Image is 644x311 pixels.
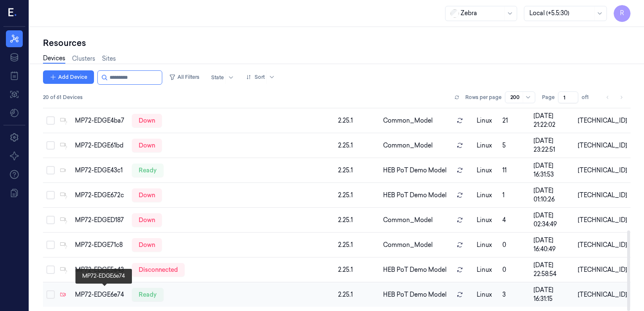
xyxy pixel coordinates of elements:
[75,141,126,150] div: MP72-EDGE61bd
[75,116,126,125] div: MP72-EDGE4ba7
[46,216,55,224] button: Select row
[502,241,527,249] div: 0
[614,5,631,22] button: R
[338,241,376,249] div: 2.25.1
[132,238,162,252] div: down
[75,241,126,249] div: MP72-EDGE71c8
[383,141,433,150] span: Common_Model
[43,37,631,49] div: Resources
[383,166,447,175] span: HEB PoT Demo Model
[43,54,65,64] a: Devices
[132,188,162,202] div: down
[502,166,527,175] div: 11
[534,137,571,154] div: [DATE] 23:22:51
[75,191,126,200] div: MP72-EDGE672c
[502,141,527,150] div: 5
[477,141,496,150] p: linux
[75,265,126,274] div: MP72-EDGE5a43
[383,191,447,200] span: HEB PoT Demo Model
[578,241,627,249] div: [TECHNICAL_ID]
[72,54,95,63] a: Clusters
[338,290,376,299] div: 2.25.1
[534,211,571,229] div: [DATE] 02:34:49
[578,290,627,299] div: [TECHNICAL_ID]
[477,216,496,225] p: linux
[75,290,126,299] div: MP72-EDGE6e74
[383,241,433,249] span: Common_Model
[338,141,376,150] div: 2.25.1
[338,191,376,200] div: 2.25.1
[46,265,55,274] button: Select row
[166,70,203,84] button: All Filters
[465,94,502,101] p: Rows per page
[46,141,55,150] button: Select row
[46,241,55,249] button: Select row
[132,114,162,127] div: down
[477,290,496,299] p: linux
[338,216,376,225] div: 2.25.1
[102,54,116,63] a: Sites
[46,290,55,299] button: Select row
[383,216,433,225] span: Common_Model
[534,286,571,303] div: [DATE] 16:31:15
[502,116,527,125] div: 21
[502,290,527,299] div: 3
[132,139,162,152] div: down
[534,261,571,279] div: [DATE] 22:58:54
[43,94,83,101] span: 20 of 61 Devices
[502,265,527,274] div: 0
[477,166,496,175] p: linux
[338,166,376,175] div: 2.25.1
[578,191,627,200] div: [TECHNICAL_ID]
[534,236,571,254] div: [DATE] 16:40:49
[578,265,627,274] div: [TECHNICAL_ID]
[578,166,627,175] div: [TECHNICAL_ID]
[578,216,627,225] div: [TECHNICAL_ID]
[477,241,496,249] p: linux
[46,166,55,174] button: Select row
[43,70,94,84] button: Add Device
[75,216,126,225] div: MP72-EDGED187
[132,213,162,227] div: down
[477,191,496,200] p: linux
[338,116,376,125] div: 2.25.1
[46,191,55,199] button: Select row
[75,166,126,175] div: MP72-EDGE43c1
[534,112,571,129] div: [DATE] 21:22:02
[383,290,447,299] span: HEB PoT Demo Model
[338,265,376,274] div: 2.25.1
[477,265,496,274] p: linux
[477,116,496,125] p: linux
[46,116,55,125] button: Select row
[132,263,185,276] div: disconnected
[602,91,627,103] nav: pagination
[582,94,595,101] span: of 1
[502,216,527,225] div: 4
[132,164,164,177] div: ready
[502,191,527,200] div: 1
[578,116,627,125] div: [TECHNICAL_ID]
[383,265,447,274] span: HEB PoT Demo Model
[542,94,555,101] span: Page
[578,141,627,150] div: [TECHNICAL_ID]
[132,288,164,301] div: ready
[534,186,571,204] div: [DATE] 01:10:26
[534,161,571,179] div: [DATE] 16:31:53
[383,116,433,125] span: Common_Model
